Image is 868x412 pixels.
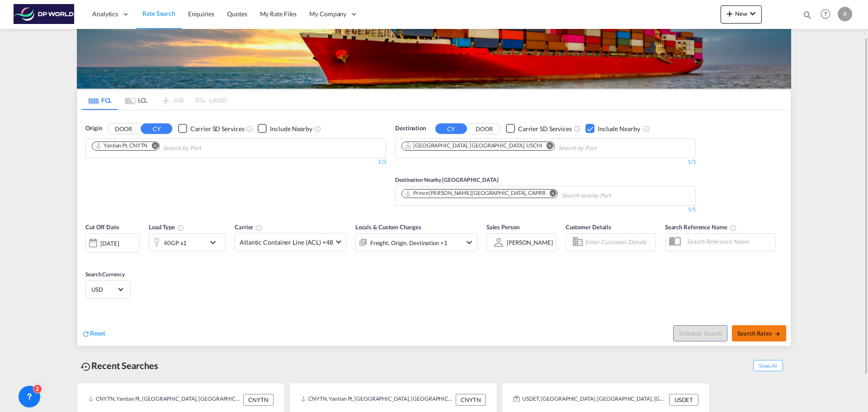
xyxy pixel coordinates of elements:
[802,10,812,24] div: icon-magnify
[314,125,321,133] md-icon: Unchecked: Ignores neighbouring ports when fetching rates.Checked : Includes neighbouring ports w...
[585,236,653,249] input: Enter Customer Details
[77,110,791,346] div: OriginDOOR CY Checkbox No InkUnchecked: Search for CY (Container Yard) services for all selected ...
[95,142,149,150] div: Press delete to remove this chip.
[355,233,477,251] div: Freight Origin Destination Factory Stuffingicon-chevron-down
[802,10,812,20] md-icon: icon-magnify
[506,124,572,133] md-checkbox: Checkbox No Ink
[506,236,554,249] md-select: Sales Person: Ruth Vega
[149,223,184,231] span: Load Type
[178,124,244,133] md-checkbox: Checkbox No Ink
[227,10,247,18] span: Quotes
[673,325,727,341] button: Note: By default Schedule search will only considerorigin ports, destination ports and cut off da...
[405,142,544,150] div: Press delete to remove this chip.
[574,125,581,133] md-icon: Unchecked: Search for CY (Container Yard) services for all selected carriers.Checked : Search for...
[77,355,162,376] div: Recent Searches
[395,158,696,166] div: 1/3
[90,329,105,337] span: Reset
[774,331,781,337] md-icon: icon-arrow-right
[747,8,758,19] md-icon: icon-chevron-down
[405,189,546,197] div: Prince Rupert, BC, CAPRR
[88,394,241,406] div: CNYTN, Yantian Pt, China, Greater China & Far East Asia, Asia Pacific
[255,224,263,232] md-icon: The selected Trucker/Carrierwill be displayed in the rate results If the rates are from another f...
[141,123,172,134] button: CY
[561,189,647,203] input: Chips input.
[468,123,500,134] button: DOOR
[188,10,214,18] span: Enquiries
[163,141,249,156] input: Chips input.
[598,124,640,133] div: Include Nearby
[309,9,346,19] span: My Company
[355,223,421,231] span: Locals & Custom Charges
[724,8,735,19] md-icon: icon-plus 400-fg
[507,239,553,246] div: [PERSON_NAME]
[464,237,475,248] md-icon: icon-chevron-down
[118,90,154,110] md-tab-item: LCL
[80,361,91,372] md-icon: icon-backup-restore
[456,394,486,406] div: CNYTN
[395,124,426,133] span: Destination
[732,325,786,341] button: Search Ratesicon-arrow-right
[486,223,519,231] span: Sales Person
[90,139,253,156] md-chips-wrap: Chips container. Use arrow keys to select chips.
[669,394,698,406] div: USDET
[82,330,90,338] md-icon: icon-refresh
[558,141,644,156] input: Chips input.
[737,330,781,337] span: Search Rates
[566,223,611,231] span: Customer Details
[643,125,650,133] md-icon: Unchecked: Ignores neighbouring ports when fetching rates.Checked : Includes neighbouring ports w...
[246,125,253,133] md-icon: Unchecked: Search for CY (Container Yard) services for all selected carriers.Checked : Search for...
[818,6,833,22] span: Help
[721,5,762,24] button: icon-plus 400-fgNewicon-chevron-down
[665,223,737,231] span: Search Reference Name
[838,7,852,21] div: R
[82,329,105,339] div: icon-refreshReset
[85,233,140,252] div: [DATE]
[753,360,783,371] span: Show All
[100,239,119,247] div: [DATE]
[92,9,118,19] span: Analytics
[405,189,547,197] div: Press delete to remove this chip.
[91,285,117,294] span: USD
[730,224,737,232] md-icon: Your search will be saved by the below given name
[544,189,557,199] button: Remove
[208,237,223,248] md-icon: icon-chevron-down
[724,10,758,17] span: New
[149,233,226,251] div: 40GP x1icon-chevron-down
[235,223,263,231] span: Carrier
[585,124,640,133] md-checkbox: Checkbox No Ink
[240,238,333,247] span: Atlantic Container Line (ACL) +48
[400,139,648,156] md-chips-wrap: Chips container. Use arrow keys to select chips.
[85,271,125,278] span: Search Currency
[395,176,498,183] span: Destination Nearby [GEOGRAPHIC_DATA]
[518,124,572,133] div: Carrier SD Services
[435,123,467,134] button: CY
[82,90,226,110] md-pagination-wrapper: Use the left and right arrow keys to navigate between tabs
[146,142,159,151] button: Remove
[108,123,139,134] button: DOOR
[400,186,651,203] md-chips-wrap: Chips container. Use arrow keys to select chips.
[395,206,696,213] div: 1/5
[85,158,386,166] div: 1/3
[90,283,126,296] md-select: Select Currency: $ USDUnited States Dollar
[541,142,554,151] button: Remove
[260,10,297,18] span: My Rate Files
[258,124,312,133] md-checkbox: Checkbox No Ink
[82,90,118,110] md-tab-item: FCL
[370,237,448,249] div: Freight Origin Destination Factory Stuffing
[85,223,119,231] span: Cut Off Date
[142,9,175,17] span: Rate Search
[405,142,542,150] div: Chicago, IL, USCHI
[190,124,244,133] div: Carrier SD Services
[85,124,102,133] span: Origin
[164,237,187,249] div: 40GP x1
[513,394,667,406] div: USDET, Detroit, MI, United States, North America, Americas
[95,142,147,150] div: Yantian Pt, CNYTN
[85,251,92,263] md-datepicker: Select
[270,124,312,133] div: Include Nearby
[818,6,838,23] div: Help
[177,224,184,232] md-icon: icon-information-outline
[301,394,453,406] div: CNYTN, Yantian Pt, China, Greater China & Far East Asia, Asia Pacific
[243,394,274,406] div: CNYTN
[14,4,75,24] img: c08ca190194411f088ed0f3ba295208c.png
